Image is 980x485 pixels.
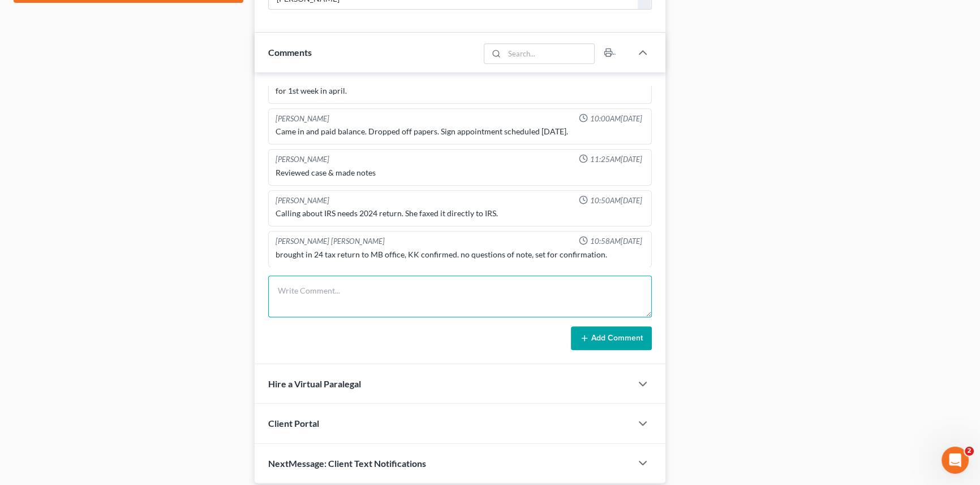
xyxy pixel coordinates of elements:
div: [PERSON_NAME] [276,154,329,165]
span: Comments [268,47,312,58]
span: 11:25AM[DATE] [590,154,642,165]
span: 2 [965,447,974,456]
div: Came in and paid balance. Dropped off papers. Sign appointment scheduled [DATE]. [276,126,644,137]
span: NextMessage: Client Text Notifications [268,458,426,469]
span: 10:50AM[DATE] [590,195,642,206]
div: Reviewed case & made notes [276,167,644,178]
div: [PERSON_NAME] [PERSON_NAME] [276,236,385,247]
div: [PERSON_NAME] [276,195,329,206]
span: 10:00AM[DATE] [590,113,642,124]
iframe: Intercom live chat [942,447,969,474]
span: 10:58AM[DATE] [590,236,642,247]
div: [PERSON_NAME] [276,113,329,124]
div: Calling about IRS needs 2024 return. She faxed it directly to IRS. [276,208,644,219]
span: Client Portal [268,418,319,429]
span: Hire a Virtual Paralegal [268,378,361,389]
div: brought in 24 tax return to MB office, KK confirmed. no questions of note, set for confirmation. [276,249,644,260]
input: Search... [504,44,594,63]
button: Add Comment [571,326,652,350]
